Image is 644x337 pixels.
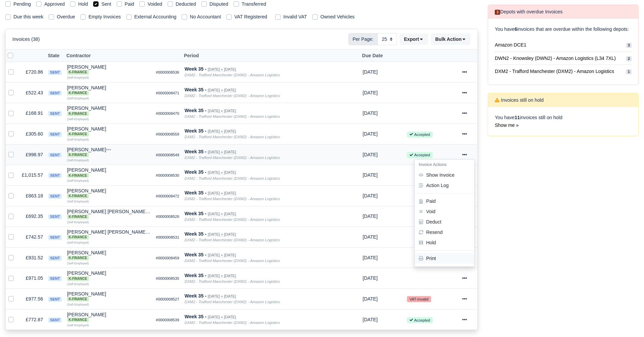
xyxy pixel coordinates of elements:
td: £931.52 [19,247,46,268]
span: sent [48,214,61,219]
small: [DATE] » [DATE] [208,315,236,319]
div: [PERSON_NAME] K-Finance [67,65,151,75]
small: [DATE] » [DATE] [208,88,236,92]
th: Contractor [64,50,153,62]
strong: Week 35 - [185,149,207,154]
small: [DATE] » [DATE] [208,109,236,113]
div: [PERSON_NAME] [PERSON_NAME] [67,230,151,240]
h6: Invoices still on hold [495,97,544,103]
strong: Week 35 - [185,273,207,278]
div: [PERSON_NAME] [PERSON_NAME] [67,209,151,219]
small: (Self-Employed) [67,138,89,141]
i: DXM2 - Trafford Manchester (DXM2) - Amazon Logistics [185,259,280,263]
span: 3 days from now [363,90,378,95]
span: sent [48,297,61,302]
span: K-Finance [67,70,89,75]
i: DXM2 - Trafford Manchester (DXM2) - Amazon Logistics [185,156,280,160]
span: K-Finance [67,153,89,157]
div: [PERSON_NAME] [67,127,151,137]
span: 3 days from now [363,234,378,240]
small: (Self-Employed) [67,76,89,79]
label: Due this week [13,13,43,21]
div: [PERSON_NAME] [67,168,151,178]
small: #0000008470 [156,111,179,115]
button: Resend [415,227,474,237]
button: Export [400,33,428,45]
span: K-Finance [67,194,89,198]
small: [DATE] » [DATE] [208,253,236,257]
i: DXM2 - Trafford Manchester (DXM2) - Amazon Logistics [185,176,280,180]
small: [DATE] » [DATE] [208,274,236,278]
small: #0000008472 [156,194,179,198]
td: £305.60 [19,123,46,144]
strong: Week 35 - [185,211,207,216]
strong: Week 35 - [185,169,207,175]
div: [PERSON_NAME] K-Finance [67,291,151,302]
small: #0000008459 [156,256,179,260]
label: VAT Registered [234,13,267,21]
label: Deducted [176,0,196,8]
strong: 11 [515,115,520,120]
div: [PERSON_NAME] K-Finance [67,271,151,281]
small: Accepted [407,152,433,158]
div: Bulk Action [431,33,471,45]
small: #0000008535 [156,276,179,280]
small: #0000008536 [156,70,179,74]
i: DXM2 - Trafford Manchester (DXM2) - Amazon Logistics [185,321,280,325]
span: 3 [626,43,632,48]
span: 3 days from now [363,214,378,219]
small: [DATE] » [DATE] [208,129,236,134]
span: 3 days from now [363,131,378,137]
small: (Self-Employed) [67,324,89,327]
td: £971.05 [19,268,46,289]
small: [DATE] » [DATE] [208,191,236,195]
span: 3 days from now [363,172,378,178]
small: (Self-Employed) [67,241,89,244]
span: sent [48,70,61,75]
div: [PERSON_NAME] [67,271,151,281]
small: (Self-Employed) [67,117,89,121]
small: [DATE] » [DATE] [208,67,236,72]
i: DXM2 - Trafford Manchester (DXM2) - Amazon Logistics [185,279,280,283]
label: Invalid VAT [283,13,307,21]
th: State [46,50,64,62]
span: K-Finance [67,256,89,260]
a: Show Invoice [415,170,474,180]
span: K-Finance [67,318,89,322]
i: DXM2 - Trafford Manchester (DXM2) - Amazon Logistics [185,114,280,118]
div: Export [400,33,431,45]
label: External Accounting [134,13,177,21]
small: [DATE] » [DATE] [208,212,236,216]
button: Action Log [415,180,474,190]
small: (Self-Employed) [67,221,89,224]
span: sent [48,91,61,96]
small: #0000008531 [156,235,179,239]
small: (Self-Employed) [67,282,89,286]
span: K-Finance [67,111,89,116]
h6: Depots with overdue Invoices [495,9,563,15]
span: 2 [626,56,632,61]
a: Amazon DCE1 3 [495,38,632,52]
h6: Invoice Actions [415,160,474,170]
label: Hold [78,0,88,8]
th: Period [182,50,360,62]
div: [PERSON_NAME] [67,312,151,322]
div: You have invoices still on hold [488,107,638,136]
label: Disputed [210,0,228,8]
a: Hold [415,237,474,248]
span: sent [48,153,61,158]
i: DXM2 - Trafford Manchester (DXM2) - Amazon Logistics [185,73,280,77]
div: [PERSON_NAME] [67,147,151,157]
div: [PERSON_NAME] [PERSON_NAME] K-Finance [67,230,151,240]
span: Amazon DCE1 [495,41,526,49]
span: K-Finance [67,297,89,302]
i: DXM2 - Trafford Manchester (DXM2) - Amazon Logistics [185,218,280,222]
strong: Week 35 - [185,190,207,195]
button: Deduct [415,217,474,227]
span: DWN2 - Knowsley (DWN2) - Amazon Logistics (L34 7XL) [495,55,616,62]
span: sent [48,111,61,116]
span: 3 days from now [363,296,378,302]
a: DWN2 - Knowsley (DWN2) - Amazon Logistics (L34 7XL) 2 [495,52,632,65]
i: DXM2 - Trafford Manchester (DXM2) - Amazon Logistics [185,238,280,242]
span: K-Finance [67,173,89,178]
